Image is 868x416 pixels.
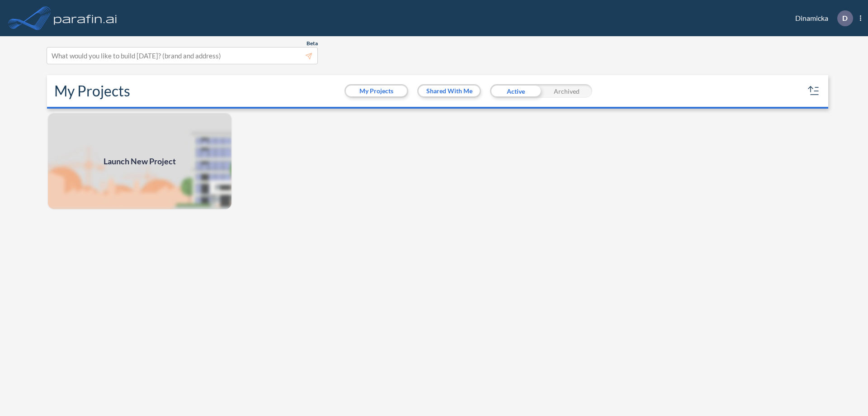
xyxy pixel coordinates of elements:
[490,84,541,98] div: Active
[47,112,232,210] img: add
[47,112,232,210] a: Launch New Project
[807,84,821,98] button: sort
[52,9,119,27] img: logo
[346,86,407,96] button: My Projects
[541,84,592,98] div: Archived
[54,82,130,100] h2: My Projects
[419,86,480,96] button: Shared With Me
[842,14,848,22] p: D
[104,155,176,167] span: Launch New Project
[782,10,861,26] div: Dinamicka
[307,40,318,47] span: Beta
